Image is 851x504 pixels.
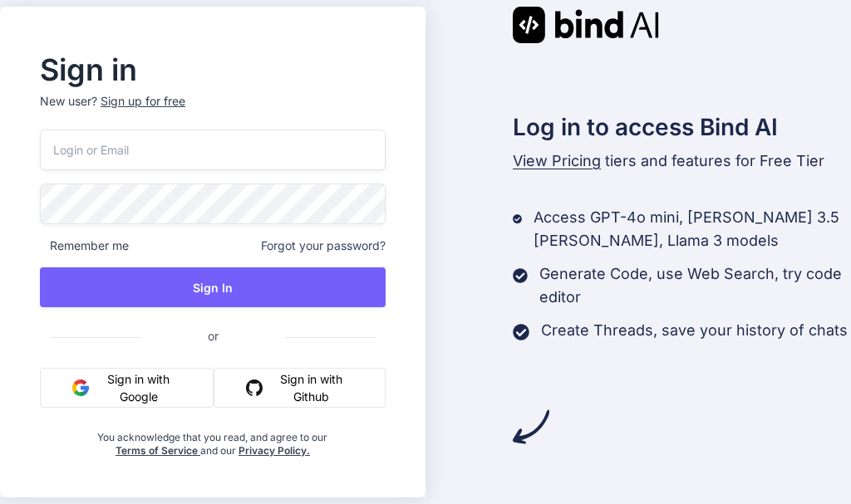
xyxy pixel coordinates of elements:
[101,93,185,110] div: Sign up for free
[40,93,386,130] p: New user?
[261,237,386,254] span: Forgot your password?
[97,421,327,458] div: You acknowledge that you read, and agree to our and our
[513,110,851,144] h2: Log in to access Bind AI
[534,206,851,252] p: Access GPT-4o mini, [PERSON_NAME] 3.5 [PERSON_NAME], Llama 3 models
[513,409,549,445] img: arrow
[40,130,386,170] input: Login or Email
[116,444,200,457] a: Terms of Service
[539,262,851,309] p: Generate Code, use Web Search, try code editor
[40,267,386,307] button: Sign In
[239,444,310,457] a: Privacy Policy.
[141,316,285,356] span: or
[246,379,263,396] img: github
[40,237,129,254] span: Remember me
[513,152,601,169] span: View Pricing
[541,319,848,342] p: Create Threads, save your history of chats
[72,379,89,396] img: google
[40,368,214,408] button: Sign in with Google
[513,149,851,173] p: tiers and features for Free Tier
[40,56,386,83] h2: Sign in
[513,7,659,43] img: Bind AI logo
[214,368,386,408] button: Sign in with Github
